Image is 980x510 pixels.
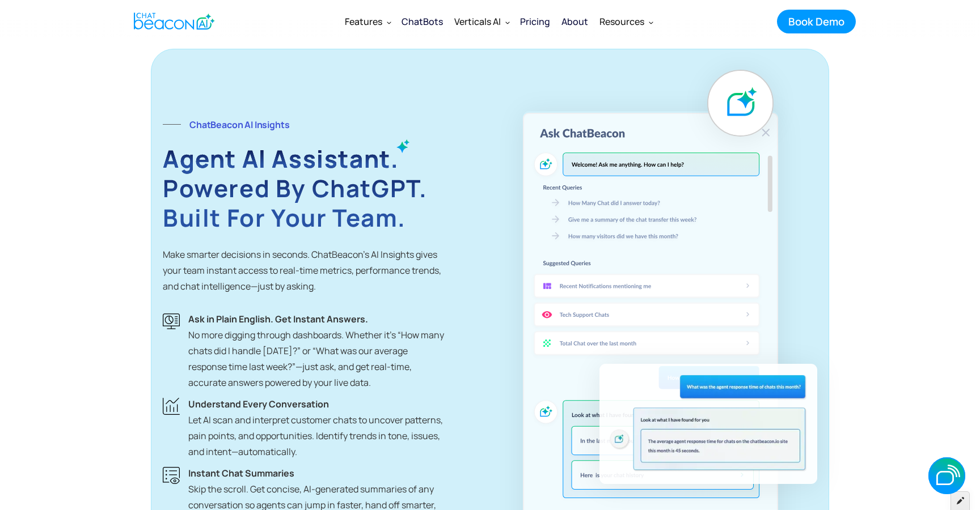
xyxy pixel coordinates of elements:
[449,8,514,35] div: Verticals AI
[454,14,501,29] div: Verticals AI
[339,8,396,35] div: Features
[505,20,510,24] img: Dropdown
[387,20,391,24] img: Dropdown
[788,14,844,29] div: Book Demo
[556,7,594,36] a: About
[561,14,588,29] div: About
[520,14,550,29] div: Pricing
[188,396,444,460] div: Let AI scan and interpret customer chats to uncover patterns, pain points, and opportunities. Ide...
[594,8,658,35] div: Resources
[599,14,644,29] div: Resources
[402,14,443,29] div: ChatBots
[188,311,444,390] div: No more digging through dashboards. Whether it’s “How many chats did I handle [DATE]?” or “What w...
[514,7,556,36] a: Pricing
[163,142,399,175] strong: Agent Al Assistant.
[777,10,856,33] a: Book Demo
[188,398,329,410] strong: Understand Every Conversation ‍
[188,467,294,479] strong: Instant Chat Summaries
[396,7,449,36] a: ChatBots
[649,20,653,24] img: Dropdown
[163,201,406,234] strong: Built for your team.
[345,14,382,29] div: Features
[163,172,427,205] strong: Powered by ChatGPT.
[163,124,181,125] img: Line
[599,364,817,484] img: ChatBeacon AI produces the answers you need
[707,70,774,137] img: ChatBeacon AI now introduces generative AI assistance.
[124,7,221,35] a: home
[163,246,444,294] p: Make smarter decisions in seconds. ChatBeacon’s AI Insights gives your team instant access to rea...
[188,313,368,325] strong: Ask in Plain English. Get Instant Answers. ‍
[189,118,289,131] strong: ChatBeacon AI Insights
